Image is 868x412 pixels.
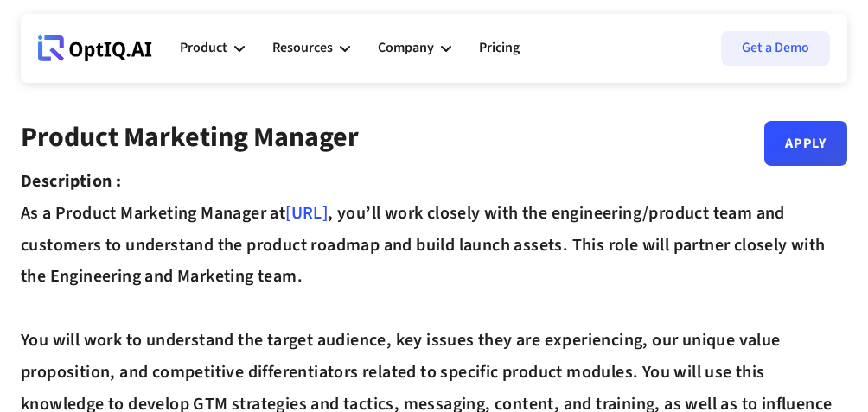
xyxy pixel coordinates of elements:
[721,31,830,66] a: Get a Demo
[180,36,227,60] div: Product
[21,169,121,193] strong: Description :
[21,121,359,166] div: Product Marketing Manager
[272,36,333,60] div: Resources
[38,22,152,74] a: Webflow Homepage
[764,121,847,166] a: Apply
[285,201,328,225] a: [URL]
[479,22,520,74] a: Pricing
[38,60,39,61] div: Webflow Homepage
[378,36,434,60] div: Company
